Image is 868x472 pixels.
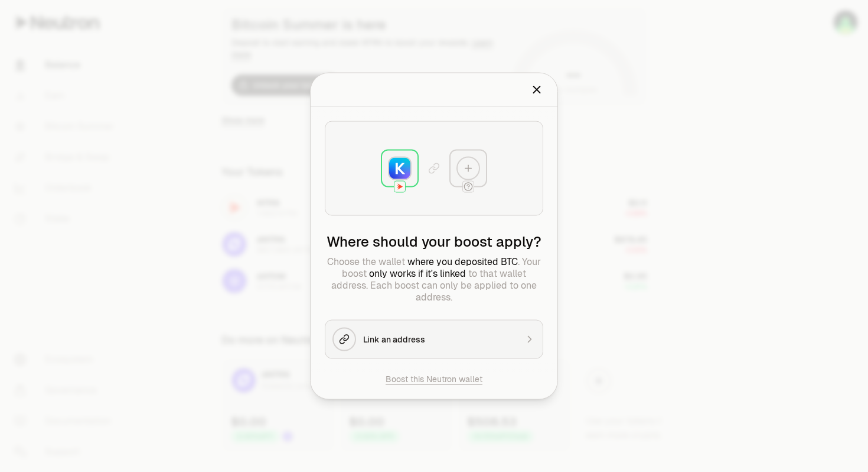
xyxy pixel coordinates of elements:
[369,267,466,280] span: only works if it's linked
[325,232,543,251] h2: Where should your boost apply?
[325,256,543,303] p: Choose the wallet . Your boost to that wallet address. Each boost can only be applied to one addr...
[325,320,543,359] button: Link an address
[394,182,405,192] img: Neutron Logo
[389,158,410,179] img: Keplr
[386,373,482,385] button: Boost this Neutron wallet
[407,256,518,268] span: where you deposited BTC
[530,82,543,98] button: Close
[363,334,517,345] div: Link an address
